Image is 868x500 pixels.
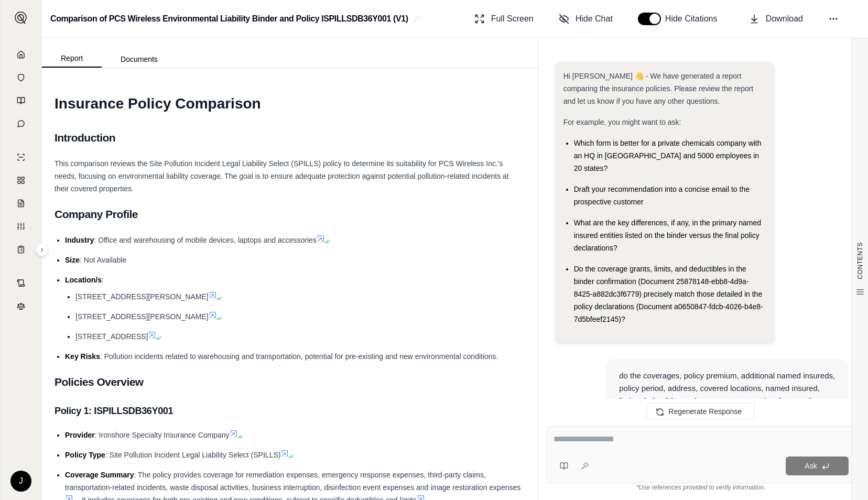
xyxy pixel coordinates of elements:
[65,236,94,244] span: Industry
[491,13,534,25] span: Full Screen
[665,13,724,25] span: Hide Citations
[668,407,742,416] span: Regenerate Response
[745,8,807,29] button: Download
[36,244,48,256] button: Expand sidebar
[55,401,525,420] h3: Policy 1: ISPILLSDB36Y001
[42,50,102,68] button: Report
[75,312,209,321] span: [STREET_ADDRESS][PERSON_NAME]
[94,236,317,244] span: : Office and warehousing of mobile devices, laptops and accessories
[65,352,100,361] span: Key Risks
[102,51,177,68] button: Documents
[7,239,35,260] a: Coverage Table
[574,139,762,172] span: Which form is better for a private chemicals company with an HQ in [GEOGRAPHIC_DATA] and 5000 emp...
[766,13,803,25] span: Download
[65,256,80,264] span: Size
[563,118,681,126] span: For example, you might want to ask:
[555,8,617,29] button: Hide Chat
[55,159,509,193] span: This comparison reviews the Site Pollution Incident Legal Liability Select (SPILLS) policy to det...
[102,276,104,284] span: :
[100,352,498,361] span: : Pollution incidents related to warehousing and transportation, potential for pre-existing and n...
[55,371,525,393] h2: Policies Overview
[80,256,126,264] span: : Not Available
[65,471,134,479] span: Coverage Summary
[619,369,835,420] div: do the coverages, policy premium, additional named insureds, policy period, address, covered loca...
[7,216,35,237] a: Custom Report
[55,89,525,118] h1: Insurance Policy Comparison
[15,12,27,24] img: Expand sidebar
[7,90,35,111] a: Prompt Library
[10,471,31,492] div: J
[7,273,35,294] a: Contract Analysis
[805,462,817,470] span: Ask
[65,431,95,439] span: Provider
[7,67,35,88] a: Documents Vault
[7,296,35,317] a: Legal Search Engine
[50,9,408,28] h2: Comparison of PCS Wireless Environmental Liability Binder and Policy ISPILLSDB36Y001 (V1)
[55,127,525,149] h2: Introduction
[547,483,855,492] div: *Use references provided to verify information.
[55,203,525,225] h2: Company Profile
[65,276,102,284] span: Location/s
[574,265,763,323] span: Do the coverage grants, limits, and deductibles in the binder confirmation (Document 25878148-ebb...
[7,193,35,214] a: Claim Coverage
[105,451,281,459] span: : Site Pollution Incident Legal Liability Select (SPILLS)
[75,292,209,301] span: [STREET_ADDRESS][PERSON_NAME]
[10,7,31,28] button: Expand sidebar
[7,44,35,65] a: Home
[576,13,613,25] span: Hide Chat
[95,431,230,439] span: : Ironshore Specialty Insurance Company
[75,332,148,341] span: [STREET_ADDRESS]
[7,170,35,191] a: Policy Comparisons
[470,8,538,29] button: Full Screen
[786,456,849,475] button: Ask
[65,451,105,459] span: Policy Type
[647,403,755,420] button: Regenerate Response
[65,471,520,492] span: : The policy provides coverage for remediation expenses, emergency response expenses, third-party...
[574,219,761,252] span: What are the key differences, if any, in the primary named insured entities listed on the binder ...
[574,185,750,206] span: Draft your recommendation into a concise email to the prospective customer
[563,72,754,105] span: Hi [PERSON_NAME] 👋 - We have generated a report comparing the insurance policies. Please review t...
[7,147,35,168] a: Single Policy
[856,242,864,279] span: CONTENTS
[7,113,35,134] a: Chat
